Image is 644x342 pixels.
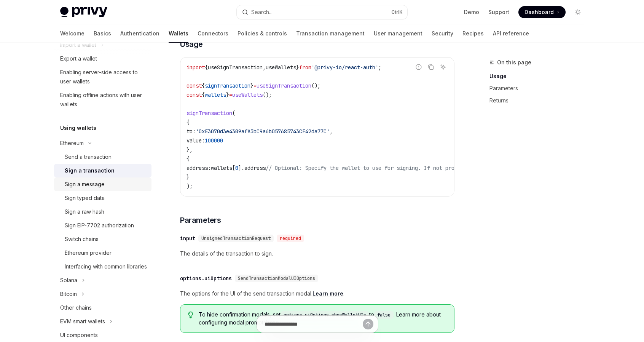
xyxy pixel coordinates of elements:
[299,64,311,71] span: from
[232,91,263,98] span: useWallets
[488,8,509,16] a: Support
[54,315,116,328] button: EVM smart wallets
[54,219,151,232] a: Sign EIP-7702 authorization
[187,91,202,98] span: const
[363,319,373,329] button: Send message
[187,82,202,89] span: const
[374,311,394,319] code: false
[244,165,266,171] span: address
[187,137,205,144] span: value:
[187,146,193,153] span: },
[187,128,196,135] span: to:
[180,289,454,298] span: The options for the UI of the send transaction modal. .
[187,183,193,190] span: );
[94,24,111,43] a: Basics
[54,232,151,246] a: Switch chains
[250,82,253,89] span: }
[65,180,105,189] div: Sign a message
[518,6,566,18] a: Dashboard
[232,165,235,171] span: [
[60,139,84,148] div: Ethereum
[54,88,151,111] a: Enabling offline actions with user wallets
[253,82,257,89] span: =
[311,64,378,71] span: '@privy-io/react-auth'
[187,110,232,117] span: signTransaction
[238,165,244,171] span: ].
[198,24,228,43] a: Connectors
[201,235,271,241] span: UnsignedTransactionRequest
[202,91,205,98] span: {
[60,91,147,109] div: Enabling offline actions with user wallets
[65,235,99,244] div: Switch chains
[432,24,453,43] a: Security
[196,128,330,135] span: '0xE3070d3e4309afA3bC9a6b057685743CF42da77C'
[251,8,273,17] div: Search...
[263,91,272,98] span: ();
[60,331,98,340] div: UI components
[54,287,88,301] button: Bitcoin
[378,64,381,71] span: ;
[187,155,190,162] span: {
[489,94,590,107] a: Returns
[374,24,422,43] a: User management
[489,82,590,94] a: Parameters
[238,24,287,43] a: Policies & controls
[237,5,407,19] button: Search...CtrlK
[229,91,232,98] span: =
[296,64,299,71] span: }
[232,110,235,117] span: (
[205,64,208,71] span: {
[277,235,304,242] div: required
[54,191,151,205] a: Sign typed data
[60,276,77,285] div: Solana
[208,64,263,71] span: useSignTransaction
[202,82,205,89] span: {
[438,62,448,72] button: Ask AI
[180,215,221,225] span: Parameters
[205,91,226,98] span: wallets
[524,8,554,16] span: Dashboard
[120,24,159,43] a: Authentication
[65,262,147,271] div: Interfacing with common libraries
[266,165,567,171] span: // Optional: Specify the wallet to use for signing. If not provided, the first wallet will be used.
[54,205,151,219] a: Sign a raw hash
[281,311,369,319] code: options.uiOptions.showWalletUIs
[187,174,190,181] span: }
[60,24,84,43] a: Welcome
[65,193,105,203] div: Sign typed data
[180,249,454,258] span: The details of the transaction to sign.
[311,82,320,89] span: ();
[60,123,96,133] h5: Using wallets
[497,58,531,67] span: On this page
[257,82,311,89] span: useSignTransaction
[54,52,151,66] a: Export a wallet
[60,303,92,312] div: Other chains
[188,312,193,318] svg: Tip
[60,54,97,63] div: Export a wallet
[226,91,229,98] span: }
[235,165,238,171] span: 0
[180,235,195,242] div: input
[493,24,529,43] a: API reference
[187,165,211,171] span: address:
[65,248,112,257] div: Ethereum provider
[54,164,151,177] a: Sign a transaction
[238,275,315,281] span: SendTransactionModalUIOptions
[489,70,590,82] a: Usage
[205,137,223,144] span: 100000
[60,289,77,299] div: Bitcoin
[54,273,89,287] button: Solana
[199,311,446,326] span: To hide confirmation modals, set to . Learn more about configuring modal prompts .
[54,260,151,273] a: Interfacing with common libraries
[65,152,112,161] div: Send a transaction
[296,24,365,43] a: Transaction management
[187,119,190,126] span: {
[180,39,203,50] span: Usage
[54,246,151,260] a: Ethereum provider
[180,275,232,282] div: options.uiOptions
[263,64,266,71] span: ,
[205,82,250,89] span: signTransaction
[65,166,115,175] div: Sign a transaction
[54,177,151,191] a: Sign a message
[462,24,484,43] a: Recipes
